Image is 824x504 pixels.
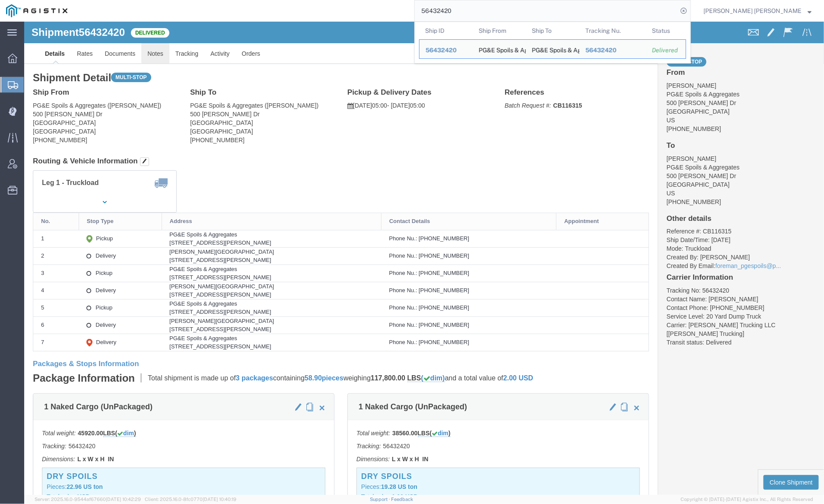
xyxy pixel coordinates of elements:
span: Kayte Bray Dogali [703,6,802,16]
img: logo [6,4,67,17]
span: Copyright © [DATE]-[DATE] Agistix Inc., All Rights Reserved [681,496,814,503]
th: Ship To [526,22,579,39]
button: [PERSON_NAME] [PERSON_NAME] [703,6,812,16]
th: Status [646,22,686,39]
div: PG&E Spoils & Aggregates [479,40,520,58]
th: Tracking Nu. [579,22,646,39]
a: Feedback [391,497,414,502]
span: 56432420 [426,47,457,54]
iframe: FS Legacy Container [24,22,824,495]
div: 56432420 [426,46,467,55]
span: 56432420 [585,47,617,54]
span: Server: 2025.16.0-9544af67660 [35,497,141,502]
div: Delivered [652,46,680,55]
table: Search Results [419,22,690,63]
span: [DATE] 10:42:29 [106,497,141,502]
th: Ship ID [419,22,473,39]
input: Search for shipment number, reference number [415,0,678,21]
a: Support [370,497,391,502]
div: PG&E Spoils & Aggregates [532,40,573,58]
th: Ship From [473,22,526,39]
span: [DATE] 10:40:19 [203,497,236,502]
span: Client: 2025.16.0-8fc0770 [145,497,236,502]
div: 56432420 [585,46,640,55]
